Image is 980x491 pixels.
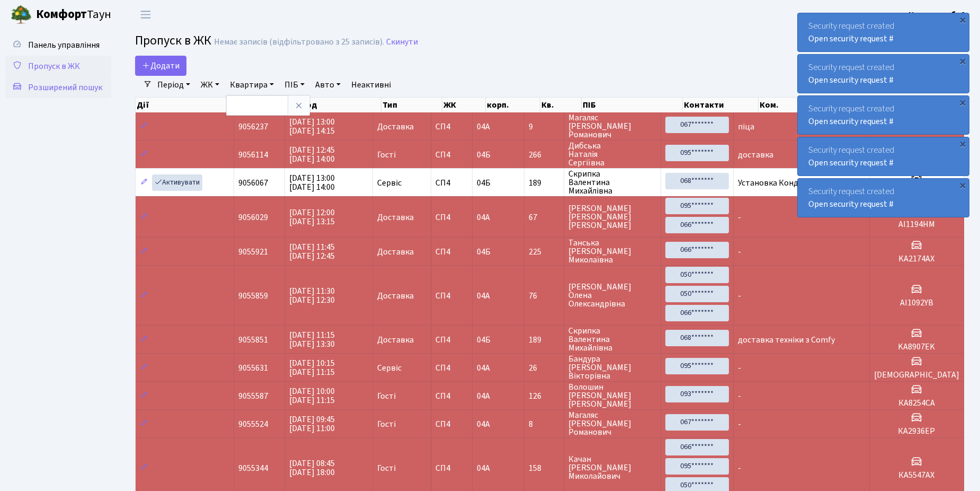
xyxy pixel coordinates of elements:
span: 9055851 [238,334,268,346]
div: × [957,180,968,190]
span: Скрипка Валентина Михайлівна [568,327,656,352]
span: 04Б [477,177,491,189]
span: - [738,462,741,474]
span: 26 [529,364,559,372]
span: Панель управління [28,39,100,51]
span: 9056237 [238,121,268,133]
a: Open security request # [808,116,894,127]
span: [DATE] 10:00 [DATE] 11:15 [289,385,335,406]
a: Авто [311,76,345,94]
span: 126 [529,392,559,400]
a: ПІБ [280,76,309,94]
span: Гості [377,151,396,159]
span: [PERSON_NAME] [PERSON_NAME] [PERSON_NAME] [568,204,656,230]
th: Тип [381,98,442,112]
span: - [738,418,741,430]
span: 04Б [477,334,491,346]
span: піца [738,121,754,133]
span: Доставка [377,213,414,222]
h5: АІ1092YB [874,298,959,308]
span: СП4 [435,179,468,187]
h5: KA8907EK [874,342,959,352]
span: - [738,290,741,302]
a: Open security request # [808,74,894,86]
b: Консьєрж б. 4. [908,9,967,21]
span: 04А [477,290,490,302]
span: Установка Кондиціонеру [738,177,833,189]
span: 189 [529,179,559,187]
th: ЖК [442,98,486,112]
div: Security request created [798,96,969,134]
span: 158 [529,464,559,472]
a: Неактивні [347,76,395,94]
span: Магаляс [PERSON_NAME] Романович [568,113,656,139]
span: [DATE] 13:00 [DATE] 14:00 [289,172,335,193]
span: 67 [529,213,559,222]
span: 04А [477,462,490,474]
span: Гості [377,420,396,428]
span: Доставка [377,248,414,256]
span: 9 [529,122,559,131]
th: корп. [486,98,540,112]
span: СП4 [435,292,468,300]
span: 9055587 [238,390,268,402]
span: - [738,390,741,402]
span: Гості [377,392,396,400]
a: Open security request # [808,198,894,210]
span: СП4 [435,464,468,472]
span: [DATE] 11:45 [DATE] 12:45 [289,241,335,262]
th: Дії [136,98,234,112]
span: Скрипка Валентина Михайлівна [568,170,656,195]
span: 9055344 [238,462,268,474]
span: Волошин [PERSON_NAME] [PERSON_NAME] [568,383,656,408]
div: Немає записів (відфільтровано з 25 записів). [214,37,384,47]
span: 9056067 [238,177,268,189]
span: Пропуск в ЖК [28,60,80,72]
span: СП4 [435,213,468,222]
span: 04А [477,362,490,374]
h5: [DEMOGRAPHIC_DATA] [874,370,959,380]
h5: KA2174AX [874,254,959,264]
span: СП4 [435,364,468,372]
span: СП4 [435,248,468,256]
span: Магаляс [PERSON_NAME] Романович [568,411,656,436]
th: Кв. [540,98,582,112]
span: Гості [377,464,396,472]
button: Переключити навігацію [132,6,159,23]
span: 04Б [477,149,491,161]
a: Квартира [226,76,278,94]
span: доставка техніки з Comfy [738,334,835,346]
h5: КА5547АХ [874,470,959,480]
span: 9055524 [238,418,268,430]
div: Security request created [798,55,969,93]
b: Комфорт [36,6,87,23]
span: Дибська Наталія Сергіївна [568,142,656,167]
div: × [957,56,968,66]
span: Додати [142,60,180,72]
span: Качан [PERSON_NAME] Миколайович [568,455,656,480]
span: СП4 [435,151,468,159]
span: [DATE] 12:45 [DATE] 14:00 [289,144,335,165]
span: Доставка [377,336,414,344]
span: [DATE] 10:15 [DATE] 11:15 [289,357,335,378]
span: Сервіс [377,364,402,372]
a: Період [153,76,194,94]
div: Security request created [798,137,969,176]
span: Сервіс [377,179,402,187]
span: [DATE] 08:45 [DATE] 18:00 [289,458,335,478]
span: Доставка [377,292,414,300]
span: СП4 [435,392,468,400]
span: [DATE] 13:00 [DATE] 14:15 [289,116,335,137]
h5: АІ1194НМ [874,220,959,230]
a: Розширений пошук [5,77,111,98]
span: Розширений пошук [28,82,102,93]
th: Ком. [759,98,901,112]
span: - [738,212,741,223]
span: 189 [529,336,559,344]
span: 04А [477,212,490,223]
div: Security request created [798,13,969,51]
span: [DATE] 12:00 [DATE] 13:15 [289,207,335,227]
span: доставка [738,149,773,161]
img: logo.png [11,4,32,25]
span: 04А [477,121,490,133]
